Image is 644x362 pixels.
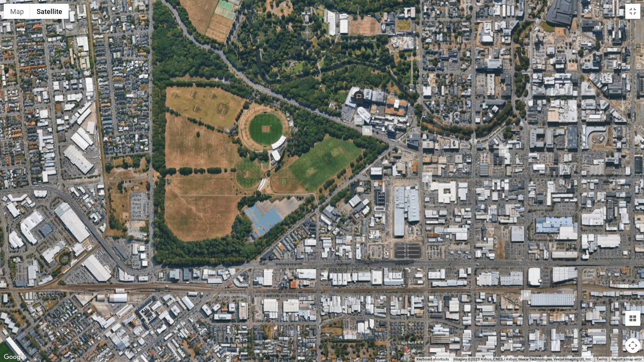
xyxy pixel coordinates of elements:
[521,290,531,300] div: 13
[596,357,607,361] a: Terms (opens in new tab)
[499,146,509,156] div: 12
[625,311,640,326] button: Tilt map
[612,357,642,361] a: Report a map error
[453,357,592,361] span: Imagery ©2025 Airbus, CNES / Airbus, Maxar Technologies, Vexcel Imaging US, Inc.
[625,338,640,353] button: Map camera controls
